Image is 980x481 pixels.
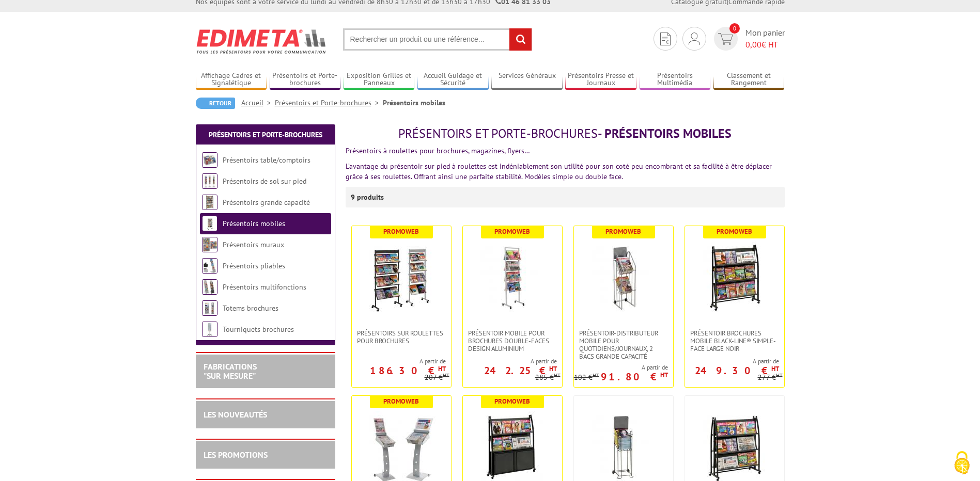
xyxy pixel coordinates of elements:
sup: HT [554,372,561,379]
p: L’avantage du présentoir sur pied à roulettes est indéniablement son utilité pour son coté peu en... [346,161,785,182]
a: Présentoir mobile pour brochures double-faces Design aluminium [463,329,562,352]
img: devis rapide [660,33,671,45]
a: devis rapide 0 Mon panier 0,00€ HT [711,27,785,51]
img: Totems brochures [202,300,217,316]
a: LES NOUVEAUTÉS [204,409,267,420]
a: Présentoirs table/comptoirs [223,155,310,165]
span: Présentoirs sur roulettes pour brochures [357,329,446,345]
p: 249.30 € [695,367,779,374]
b: Promoweb [605,227,641,236]
a: Présentoirs multifonctions [223,282,306,292]
p: 277 € [758,374,783,381]
sup: HT [438,364,446,373]
a: Présentoirs grande capacité [223,198,310,207]
a: Présentoir Brochures mobile Black-Line® simple-face large noir [685,329,784,352]
p: 9 produits [351,187,390,207]
p: 242.25 € [484,367,557,374]
span: Présentoirs et Porte-brochures [398,125,598,141]
li: Présentoirs mobiles [383,98,445,108]
span: Présentoir-distributeur mobile pour quotidiens/journaux, 2 bacs grande capacité [579,329,668,360]
a: Présentoirs et Porte-brochures [209,130,322,139]
a: Présentoirs Presse et Journaux [565,71,636,88]
img: Tourniquets brochures [202,322,217,337]
a: Présentoir-distributeur mobile pour quotidiens/journaux, 2 bacs grande capacité [574,329,673,360]
span: 0,00 [745,39,761,50]
span: A partir de [463,357,557,365]
p: Présentoirs à roulettes pour brochures, magazines, flyers… [346,146,785,156]
a: Présentoirs de sol sur pied [223,177,306,186]
span: € HT [745,39,785,51]
a: Présentoirs sur roulettes pour brochures [352,329,451,345]
img: Edimeta [196,22,328,60]
a: Tourniquets brochures [223,325,294,334]
img: Présentoirs multifonctions [202,279,217,295]
p: 207 € [425,374,449,381]
sup: HT [443,372,449,379]
span: Présentoir Brochures mobile Black-Line® simple-face large noir [690,329,779,352]
sup: HT [771,364,779,373]
span: Mon panier [745,27,785,51]
input: rechercher [509,28,532,51]
img: Cookies (fenêtre modale) [949,450,975,476]
button: Cookies (fenêtre modale) [944,446,980,481]
img: devis rapide [718,33,733,45]
span: Présentoir mobile pour brochures double-faces Design aluminium [468,329,557,352]
p: 186.30 € [370,367,446,374]
a: Présentoirs et Porte-brochures [275,98,383,107]
a: Présentoirs pliables [223,261,285,270]
a: Accueil Guidage et Sécurité [417,71,489,88]
img: Présentoir mobile pour brochures double-faces Design aluminium [476,242,549,314]
img: Présentoirs muraux [202,237,217,252]
a: Présentoirs mobiles [223,219,285,228]
h1: - Présentoirs mobiles [346,127,785,140]
a: Retour [196,98,235,109]
a: Présentoirs muraux [223,240,284,249]
img: Présentoirs grande capacité [202,195,217,210]
b: Promoweb [494,397,530,406]
a: Exposition Grilles et Panneaux [344,71,415,88]
img: Présentoirs mobiles [202,216,217,231]
a: Présentoirs et Porte-brochures [270,71,341,88]
span: A partir de [574,363,668,372]
b: Promoweb [383,227,419,236]
b: Promoweb [494,227,530,236]
sup: HT [593,372,599,379]
a: FABRICATIONS"Sur Mesure" [204,361,257,381]
img: Présentoirs pliables [202,258,217,274]
img: Présentoirs sur roulettes pour brochures [365,242,438,314]
a: Services Généraux [491,71,563,88]
img: Présentoir-distributeur mobile pour quotidiens/journaux, 2 bacs grande capacité [587,242,660,314]
a: Présentoirs Multimédia [640,71,711,88]
a: Totems brochures [223,303,278,313]
input: Rechercher un produit ou une référence... [343,28,532,51]
img: Présentoirs table/comptoirs [202,152,217,168]
a: LES PROMOTIONS [204,450,268,460]
sup: HT [549,364,557,373]
sup: HT [776,372,783,379]
img: Présentoir Brochures mobile Black-Line® simple-face large noir [698,242,771,314]
p: 285 € [535,374,561,381]
span: 0 [729,23,740,34]
span: A partir de [685,357,779,365]
sup: HT [660,371,668,379]
b: Promoweb [717,227,752,236]
a: Classement et Rangement [713,71,785,88]
p: 102 € [574,374,599,381]
a: Accueil [241,98,275,107]
p: 91.80 € [601,374,668,380]
img: Présentoirs de sol sur pied [202,173,217,189]
a: Affichage Cadres et Signalétique [196,71,267,88]
span: A partir de [352,357,446,365]
img: devis rapide [689,33,700,45]
b: Promoweb [383,397,419,406]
